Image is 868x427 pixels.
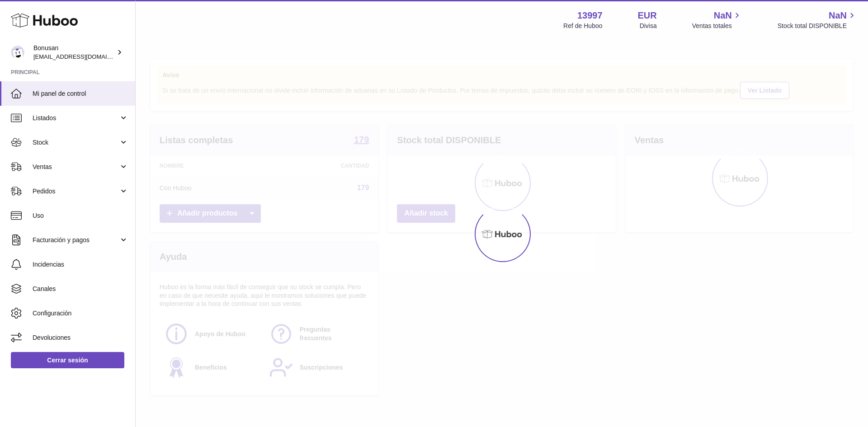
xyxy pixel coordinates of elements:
[33,236,119,244] span: Facturación y pagos
[33,53,133,60] span: [EMAIL_ADDRESS][DOMAIN_NAME]
[33,44,115,61] div: Bonusan
[692,9,742,30] a: NaN Ventas totales
[829,9,847,22] span: NaN
[33,260,128,269] span: Incidencias
[33,333,128,342] span: Devoluciones
[33,89,128,98] span: Mi panel de control
[33,163,119,171] span: Ventas
[33,138,119,147] span: Stock
[692,22,742,30] span: Ventas totales
[778,9,857,30] a: NaN Stock total DISPONIBLE
[11,46,24,59] img: info@bonusan.es
[33,211,128,220] span: Uso
[33,309,128,318] span: Configuración
[11,352,124,368] a: Cerrar sesión
[778,22,857,30] span: Stock total DISPONIBLE
[640,22,657,30] div: Divisa
[638,9,657,22] strong: EUR
[714,9,732,22] span: NaN
[577,9,603,22] strong: 13997
[33,187,119,196] span: Pedidos
[563,22,602,30] div: Ref de Huboo
[33,285,128,293] span: Canales
[33,114,119,122] span: Listados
